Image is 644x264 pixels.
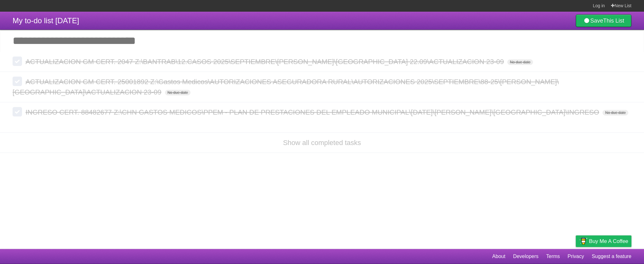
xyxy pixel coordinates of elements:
label: Done [13,107,22,116]
span: ACTUALIZACION GM CERT. 2047 Z:\BANTRAB\12.CASOS 2025\SEPTIEMBRE\[PERSON_NAME]\[GEOGRAPHIC_DATA] 2... [25,58,505,66]
a: Terms [546,251,560,262]
a: Buy me a coffee [576,235,631,247]
b: This List [603,18,624,24]
span: No due date [507,59,533,65]
span: INGRESO CERT. 88482677 Z:\CHN GASTOS MEDICOS\PPEM - PLAN DE PRESTACIONES DEL EMPLEADO MUNICIPAL\[... [25,108,601,116]
a: Privacy [568,251,584,262]
a: Developers [513,251,538,262]
a: About [492,251,505,262]
span: No due date [603,110,628,116]
span: No due date [165,90,190,95]
a: SaveThis List [576,14,631,27]
a: Suggest a feature [592,251,631,262]
span: Buy me a coffee [589,236,628,247]
a: Show all completed tasks [283,139,361,147]
span: My to-do list [DATE] [13,16,79,25]
label: Done [13,57,22,66]
span: ACTUALIZACION GM CERT. 25001892 Z:\Gastos Medicos\AUTORIZACIONES ASEGURADORA RURAL\AUTORIZACIONES... [13,78,559,96]
label: Done [13,77,22,86]
img: Buy me a coffee [579,236,587,246]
